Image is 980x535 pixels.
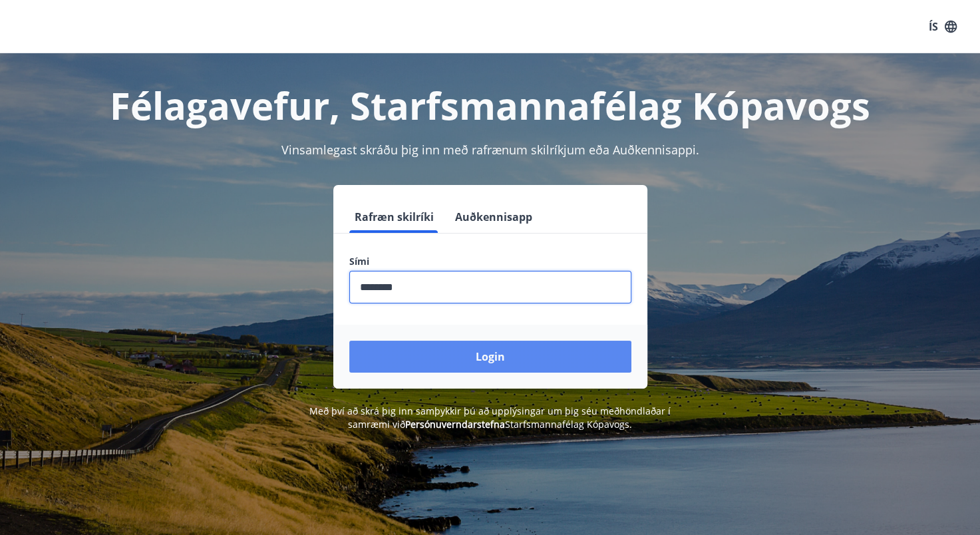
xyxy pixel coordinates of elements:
[349,341,631,373] button: Login
[921,15,964,39] button: ÍS
[349,255,631,268] label: Sími
[349,201,439,233] button: Rafræn skilríki
[405,418,505,431] a: Persónuverndarstefna
[281,142,699,158] span: Vinsamlegast skráðu þig inn með rafrænum skilríkjum eða Auðkennisappi.
[309,405,671,431] span: Með því að skrá þig inn samþykkir þú að upplýsingar um þig séu meðhöndlaðar í samræmi við Starfsm...
[27,80,953,130] h1: Félagavefur, Starfsmannafélag Kópavogs
[450,201,538,233] button: Auðkennisapp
